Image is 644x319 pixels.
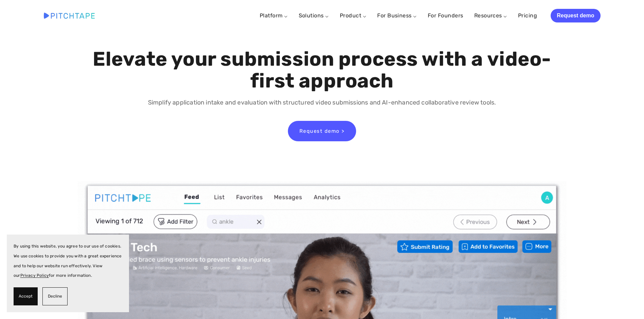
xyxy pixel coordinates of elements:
[518,10,537,22] a: Pricing
[44,13,95,18] img: Pitchtape | Video Submission Management Software
[20,273,49,278] a: Privacy Policy
[340,12,366,19] a: Product ⌵
[19,291,33,301] span: Accept
[91,98,553,108] p: Simplify application intake and evaluation with structured video submissions and AI-enhanced coll...
[377,12,417,19] a: For Business ⌵
[288,121,356,141] a: Request demo >
[7,235,129,312] section: Cookie banner
[260,12,288,19] a: Platform ⌵
[14,241,122,281] p: By using this website, you agree to our use of cookies. We use cookies to provide you with a grea...
[91,48,553,92] h1: Elevate your submission process with a video-first approach
[474,12,507,19] a: Resources ⌵
[14,287,38,305] button: Accept
[551,9,600,22] a: Request demo
[428,10,463,22] a: For Founders
[42,287,68,305] button: Decline
[48,291,62,301] span: Decline
[299,12,329,19] a: Solutions ⌵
